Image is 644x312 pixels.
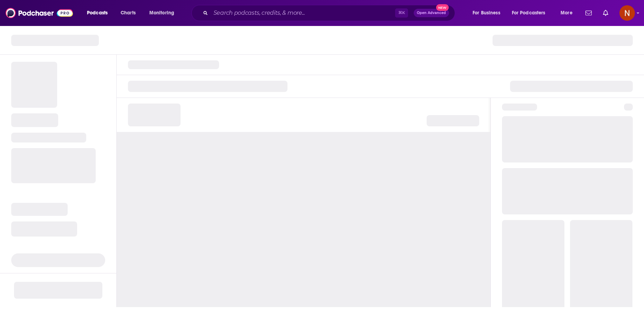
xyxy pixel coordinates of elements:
span: New [436,4,449,11]
div: Search podcasts, credits, & more... [198,5,462,21]
span: Podcasts [87,8,108,18]
a: Show notifications dropdown [583,7,595,19]
img: Podchaser - Follow, Share and Rate Podcasts [6,6,73,20]
span: ⌘ K [395,8,408,18]
button: Show profile menu [619,5,635,21]
span: For Podcasters [512,8,545,18]
img: User Profile [619,5,635,21]
span: Monitoring [149,8,174,18]
span: Charts [121,8,136,18]
span: Open Advanced [417,11,446,15]
span: For Business [473,8,500,18]
button: open menu [507,7,556,19]
button: open menu [556,7,581,19]
a: Show notifications dropdown [600,7,611,19]
button: open menu [144,7,183,19]
input: Search podcasts, credits, & more... [211,7,395,19]
button: open menu [82,7,117,19]
span: Logged in as AdelNBM [619,5,635,21]
button: Open AdvancedNew [414,9,449,17]
button: open menu [468,7,509,19]
span: More [561,8,572,18]
a: Charts [116,7,140,19]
